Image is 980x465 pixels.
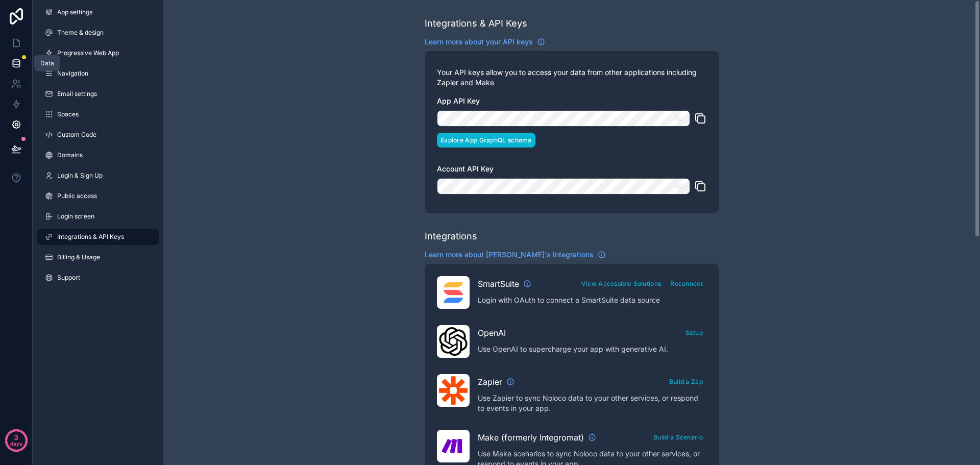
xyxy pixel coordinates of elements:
a: Learn more about your API keys [425,37,545,47]
a: App settings [37,4,159,20]
span: Learn more about [PERSON_NAME]'s integrations [425,250,594,260]
a: View Accessible Solutions [578,278,665,288]
a: Explore App GraphQL schema [437,134,535,144]
button: Setup [682,325,707,340]
a: Login & Sign Up [37,167,159,184]
span: Make (formerly Integromat) [478,431,584,444]
a: Navigation [37,65,159,82]
img: OpenAI [439,327,468,356]
button: View Accessible Solutions [578,276,665,291]
p: days [10,436,22,451]
a: Theme & design [37,25,159,41]
span: Domains [57,151,83,159]
div: Integrations [425,229,477,243]
span: Login screen [57,212,94,221]
a: Integrations & API Keys [37,229,159,245]
a: Reconnect [667,278,706,288]
p: Your API keys allow you to access your data from other applications including Zapier and Make [437,67,706,88]
span: Billing & Usage [57,253,100,261]
span: Zapier [478,376,502,388]
span: App settings [57,8,92,16]
span: SmartSuite [478,278,519,290]
span: Integrations & API Keys [57,233,124,241]
a: Billing & Usage [37,249,159,265]
a: Setup [682,327,707,337]
span: Spaces [57,110,79,118]
span: Learn more about your API keys [425,37,533,47]
div: Integrations & API Keys [425,16,527,31]
a: Login screen [37,208,159,225]
p: Use Zapier to sync Noloco data to your other services, or respond to events in your app. [478,393,706,413]
img: SmartSuite [439,278,468,307]
span: Account API Key [437,164,494,173]
span: Custom Code [57,131,96,139]
button: Build a Zap [666,374,706,389]
p: Login with OAuth to connect a SmartSuite data source [478,295,706,305]
img: Make (formerly Integromat) [439,432,468,460]
div: Data [40,59,54,67]
span: Navigation [57,69,88,78]
p: 3 [14,432,18,443]
a: Support [37,270,159,286]
span: Theme & design [57,29,104,37]
a: Learn more about [PERSON_NAME]'s integrations [425,250,606,260]
span: Support [57,274,80,282]
span: Login & Sign Up [57,172,103,180]
a: Spaces [37,106,159,123]
a: Build a Scenario [650,431,706,442]
a: Domains [37,147,159,163]
a: Build a Zap [666,376,706,386]
button: Explore App GraphQL schema [437,133,535,148]
span: Progressive Web App [57,49,119,57]
img: Zapier [439,376,468,405]
p: Use OpenAI to supercharge your app with generative AI. [478,344,706,354]
span: Email settings [57,90,97,98]
button: Reconnect [667,276,706,291]
a: Progressive Web App [37,45,159,61]
a: Custom Code [37,127,159,143]
span: Public access [57,192,97,200]
a: Email settings [37,86,159,102]
button: Build a Scenario [650,430,706,445]
span: App API Key [437,96,480,105]
a: Public access [37,188,159,204]
span: OpenAI [478,327,506,339]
